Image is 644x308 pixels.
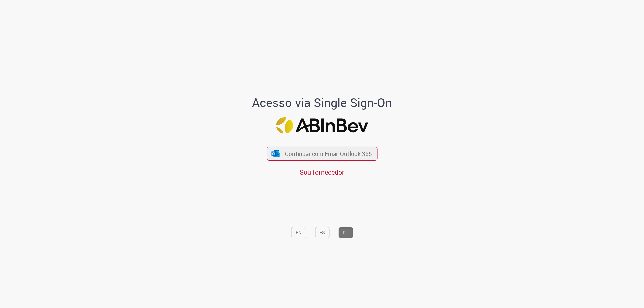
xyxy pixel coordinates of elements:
img: ícone Azure/Microsoft 360 [271,150,280,157]
img: Logo ABInBev [276,117,368,134]
a: Sou fornecedor [300,168,344,177]
button: ícone Azure/Microsoft 360 Continuar com Email Outlook 365 [267,147,377,161]
span: Continuar com Email Outlook 365 [285,150,372,158]
button: EN [291,227,306,238]
button: PT [338,227,353,238]
h1: Acesso via Single Sign-On [229,96,415,109]
button: ES [315,227,329,238]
